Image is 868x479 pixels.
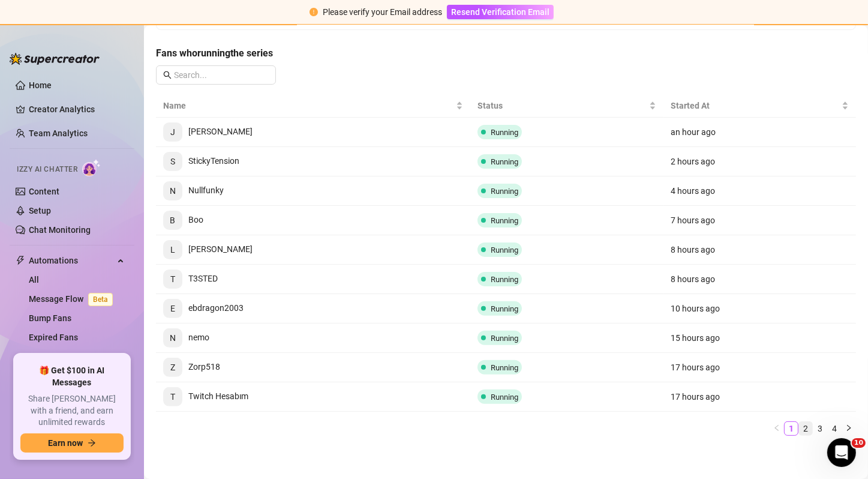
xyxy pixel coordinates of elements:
[170,214,176,227] span: B
[827,421,842,436] li: 4
[163,99,453,112] span: Name
[663,176,856,206] td: 4 hours ago
[663,353,856,382] td: 17 hours ago
[813,421,827,436] li: 3
[29,206,51,215] a: Setup
[29,187,59,196] a: Content
[828,422,841,435] a: 4
[48,438,83,448] span: Earn now
[17,164,77,175] span: Izzy AI Chatter
[163,391,248,401] span: Twitch Hesabım
[491,216,518,225] span: Running
[491,334,518,343] span: Running
[663,147,856,176] td: 2 hours ago
[163,215,203,224] span: Boo
[163,156,239,166] span: StickyTension
[29,333,78,342] a: Expired Fans
[163,362,220,372] span: Zorp518
[163,71,172,79] span: search
[852,438,866,448] span: 10
[156,46,856,61] h5: Fans who running the series
[10,53,100,65] img: logo-BBDzfeDw.svg
[29,80,52,90] a: Home
[842,421,856,436] button: right
[663,118,856,147] td: an hour ago
[29,225,91,235] a: Chat Monitoring
[491,363,518,372] span: Running
[813,422,827,435] a: 3
[770,421,784,436] button: left
[663,324,856,353] td: 15 hours ago
[170,361,175,374] span: Z
[163,185,224,195] span: Nullfunky
[29,100,125,119] a: Creator Analytics
[20,393,124,429] span: Share [PERSON_NAME] with a friend, and earn unlimited rewards
[163,274,218,283] span: T3STED
[491,393,518,402] span: Running
[170,184,176,197] span: N
[163,333,209,342] span: nemo
[29,128,88,138] a: Team Analytics
[170,331,176,345] span: N
[770,421,784,436] li: Previous Page
[477,99,646,112] span: Status
[163,127,253,136] span: [PERSON_NAME]
[170,302,175,315] span: E
[163,303,244,313] span: ebdragon2003
[470,94,663,118] th: Status
[491,275,518,284] span: Running
[451,7,549,17] span: Resend Verification Email
[170,125,175,139] span: J
[784,421,798,436] li: 1
[671,99,839,112] span: Started At
[663,382,856,412] td: 17 hours ago
[491,246,518,255] span: Running
[163,244,253,254] span: [PERSON_NAME]
[827,438,856,467] iframe: Intercom live chat
[29,275,39,285] a: All
[323,5,442,19] div: Please verify your Email address
[799,422,812,435] a: 2
[16,256,25,265] span: thunderbolt
[170,390,175,403] span: T
[845,424,852,432] span: right
[491,128,518,137] span: Running
[174,68,269,82] input: Search...
[491,157,518,166] span: Running
[29,294,118,304] a: Message FlowBeta
[88,439,96,447] span: arrow-right
[29,251,114,270] span: Automations
[785,422,798,435] a: 1
[170,243,175,256] span: L
[170,273,175,286] span: T
[773,424,780,432] span: left
[663,265,856,294] td: 8 hours ago
[842,421,856,436] li: Next Page
[310,8,318,16] span: exclamation-circle
[663,235,856,265] td: 8 hours ago
[82,159,101,176] img: AI Chatter
[447,5,554,19] button: Resend Verification Email
[491,187,518,196] span: Running
[156,94,470,118] th: Name
[170,155,175,168] span: S
[663,94,856,118] th: Started At
[663,206,856,235] td: 7 hours ago
[798,421,813,436] li: 2
[88,293,113,306] span: Beta
[20,433,124,453] button: Earn nowarrow-right
[29,313,71,323] a: Bump Fans
[491,304,518,313] span: Running
[20,365,124,388] span: 🎁 Get $100 in AI Messages
[663,294,856,324] td: 10 hours ago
